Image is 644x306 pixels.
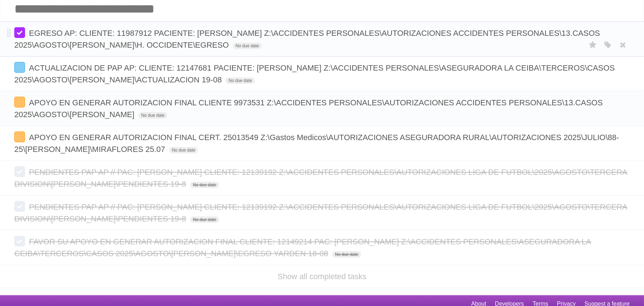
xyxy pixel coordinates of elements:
[14,97,25,107] label: Done
[14,201,25,212] label: Done
[190,216,219,223] span: No due date
[332,251,361,258] span: No due date
[14,27,25,38] label: Done
[14,237,591,258] span: FAVOR SU APOYO EN GENERAR AUTORIZACION FINAL CLIENTE: 12149214 PAC: [PERSON_NAME] Z:\ACCIDENTES P...
[14,29,600,49] span: EGRESO AP: CLIENTE: 11987912 PACIENTE: [PERSON_NAME] Z:\ACCIDENTES PERSONALES\AUTORIZACIONES ACCI...
[190,182,219,188] span: No due date
[586,39,600,51] label: Star task
[14,133,619,154] span: APOYO EN GENERAR AUTORIZACION FINAL CERT. 25013549 Z:\Gastos Medicos\AUTORIZACIONES ASEGURADORA R...
[14,168,628,188] span: PENDIENTES PAP AP // PAC: [PERSON_NAME] CLIENTE: 12139192 Z:\ACCIDENTES PERSONALES\AUTORIZACIONES...
[14,236,25,247] label: Done
[233,43,262,49] span: No due date
[169,147,198,153] span: No due date
[14,202,628,223] span: PENDIENTES PAP AP // PAC: [PERSON_NAME] CLIENTE: 12139192 Z:\ACCIDENTES PERSONALES\AUTORIZACIONES...
[14,98,603,119] span: APOYO EN GENERAR AUTORIZACION FINAL CLIENTE 9973531 Z:\ACCIDENTES PERSONALES\AUTORIZACIONES ACCID...
[14,166,25,177] label: Done
[14,62,25,73] label: Done
[14,63,615,84] span: ACTUALIZACION DE PAP AP: CLIENTE: 12147681 PACIENTE: [PERSON_NAME] Z:\ACCIDENTES PERSONALES\ASEGU...
[277,272,366,281] a: Show all completed tasks
[14,132,25,142] label: Done
[226,77,255,84] span: No due date
[138,112,167,119] span: No due date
